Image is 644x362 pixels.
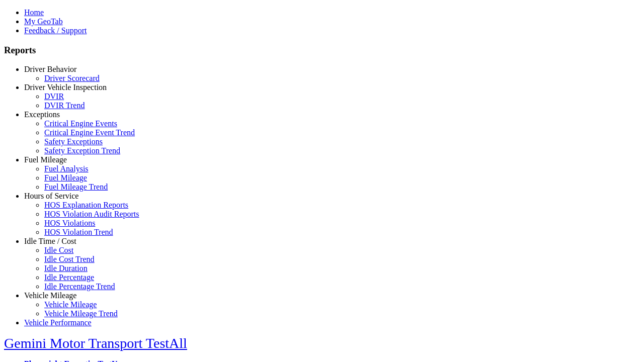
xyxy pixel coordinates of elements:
[24,17,63,26] a: My GeoTab
[44,246,73,254] a: Idle Cost
[44,173,87,182] a: Fuel Mileage
[24,155,67,164] a: Fuel Mileage
[44,101,85,110] a: DVIR Trend
[24,8,44,17] a: Home
[24,110,60,119] a: Exceptions
[44,119,117,128] a: Critical Engine Events
[44,92,64,101] a: DVIR
[44,74,100,82] a: Driver Scorecard
[44,228,113,236] a: HOS Violation Trend
[44,300,97,309] a: Vehicle Mileage
[44,255,95,263] a: Idle Cost Trend
[44,146,120,155] a: Safety Exception Trend
[44,201,128,209] a: HOS Explanation Reports
[24,65,76,73] a: Driver Behavior
[44,282,115,291] a: Idle Percentage Trend
[44,264,88,273] a: Idle Duration
[24,237,76,245] a: Idle Time / Cost
[44,128,135,137] a: Critical Engine Event Trend
[44,183,108,191] a: Fuel Mileage Trend
[4,45,640,56] h3: Reports
[44,309,118,318] a: Vehicle Mileage Trend
[24,192,78,200] a: Hours of Service
[24,318,92,327] a: Vehicle Performance
[4,335,187,351] a: Gemini Motor Transport TestAll
[44,164,89,173] a: Fuel Analysis
[44,273,94,282] a: Idle Percentage
[24,83,107,92] a: Driver Vehicle Inspection
[24,291,76,300] a: Vehicle Mileage
[44,219,95,227] a: HOS Violations
[44,210,139,218] a: HOS Violation Audit Reports
[24,26,87,35] a: Feedback / Support
[44,137,103,146] a: Safety Exceptions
